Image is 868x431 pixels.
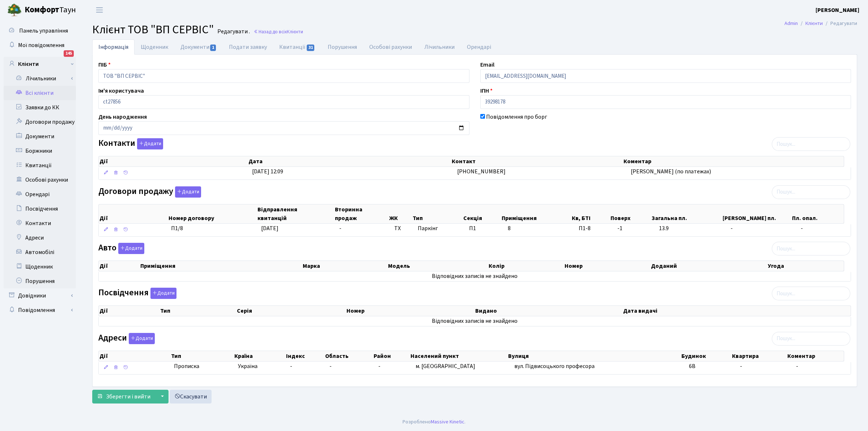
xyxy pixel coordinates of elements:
[486,113,547,121] label: Повідомлення про борг
[622,306,851,316] th: Дата видачі
[99,306,159,316] th: Дії
[18,41,64,49] span: Мої повідомлення
[4,288,76,303] a: Довідники
[796,362,798,370] span: -
[150,288,176,299] button: Посвідчення
[64,50,74,57] div: 145
[90,4,109,16] button: Переключити навігацію
[4,259,76,274] a: Щоденник
[571,204,609,223] th: Кв, БТІ
[457,168,506,176] span: [PHONE_NUMBER]
[431,418,464,426] a: Massive Kinetic
[722,204,791,223] th: [PERSON_NAME] пл.
[98,333,155,344] label: Адреси
[623,156,843,166] th: Коментар
[216,28,250,35] small: Редагувати .
[787,351,843,361] th: Коментар
[287,28,303,35] span: Клієнти
[99,156,248,166] th: Дії
[564,261,650,271] th: Номер
[689,362,695,370] span: 6В
[92,390,155,403] button: Зберегти і вийти
[801,224,848,233] span: -
[387,261,488,271] th: Модель
[236,306,346,316] th: Серія
[410,351,507,361] th: Населений пункт
[501,204,571,223] th: Приміщення
[4,274,76,288] a: Порушення
[4,57,76,71] a: Клієнти
[772,185,850,199] input: Пошук...
[238,362,285,371] span: Україна
[791,204,844,223] th: Пл. опал.
[4,202,76,216] a: Посвідчення
[129,333,155,344] button: Адреси
[403,418,465,426] div: Розроблено .
[651,204,722,223] th: Загальна пл.
[290,362,292,370] span: -
[140,261,302,271] th: Приміщення
[4,187,76,202] a: Орендарі
[772,137,850,151] input: Пошук...
[469,224,476,232] span: П1
[740,362,742,370] span: -
[19,27,68,35] span: Панель управління
[25,4,76,16] span: Таун
[650,261,767,271] th: Доданий
[418,39,461,55] a: Лічильники
[4,303,76,317] a: Повідомлення
[92,39,135,55] a: Інформація
[98,113,147,121] label: День народження
[378,362,380,370] span: -
[99,271,851,281] td: Відповідних записів не знайдено
[99,261,140,271] th: Дії
[168,204,257,223] th: Номер договору
[373,351,410,361] th: Район
[681,351,731,361] th: Будинок
[4,100,76,115] a: Заявки до КК
[4,115,76,129] a: Договори продажу
[171,224,183,232] span: П1/8
[339,224,341,232] span: -
[99,204,168,223] th: Дії
[4,24,76,38] a: Панель управління
[4,245,76,259] a: Автомобілі
[99,316,851,326] td: Відповідних записів не знайдено
[412,204,463,223] th: Тип
[334,204,388,223] th: Вторинна продаж
[475,306,622,316] th: Видано
[394,224,412,233] span: ТХ
[98,86,144,95] label: Ім'я користувача
[175,186,201,198] button: Договори продажу
[116,242,144,254] a: Додати
[451,156,623,166] th: Контакт
[174,39,223,55] a: Документи
[4,38,76,52] a: Мої повідомлення145
[461,39,497,55] a: Орендарі
[252,168,283,176] span: [DATE] 12:09
[173,185,201,198] a: Додати
[767,261,844,271] th: Угода
[4,216,76,231] a: Контакти
[106,393,150,401] span: Зберегти і вийти
[92,21,214,38] span: Клієнт ТОВ "ВП СЕРВІС"
[118,243,144,254] button: Авто
[135,39,174,55] a: Щоденник
[137,138,163,149] button: Контакти
[4,173,76,187] a: Особові рахунки
[324,351,373,361] th: Область
[98,138,163,149] label: Контакти
[480,60,494,69] label: Email
[273,39,321,55] a: Квитанції
[631,168,711,176] span: [PERSON_NAME] (по платежах)
[4,86,76,100] a: Всі клієнти
[234,351,285,361] th: Країна
[388,204,412,223] th: ЖК
[257,204,335,223] th: Відправлення квитанцій
[170,390,212,403] a: Скасувати
[731,224,795,233] span: -
[25,4,59,16] b: Комфорт
[346,306,475,316] th: Номер
[363,39,418,55] a: Особові рахунки
[4,144,76,158] a: Боржники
